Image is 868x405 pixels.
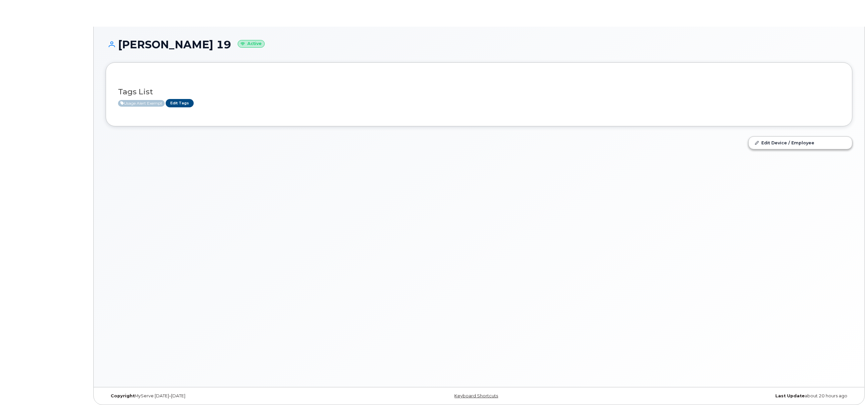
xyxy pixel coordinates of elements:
span: Active [118,100,165,107]
small: Active [238,40,265,48]
a: Edit Tags [166,99,194,107]
a: Keyboard Shortcuts [454,393,498,398]
h3: Tags List [118,88,840,96]
strong: Last Update [775,393,805,398]
div: MyServe [DATE]–[DATE] [106,393,355,399]
a: Edit Device / Employee [749,137,852,149]
h1: [PERSON_NAME] 19 [106,39,852,50]
strong: Copyright [111,393,135,398]
div: about 20 hours ago [603,393,852,399]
